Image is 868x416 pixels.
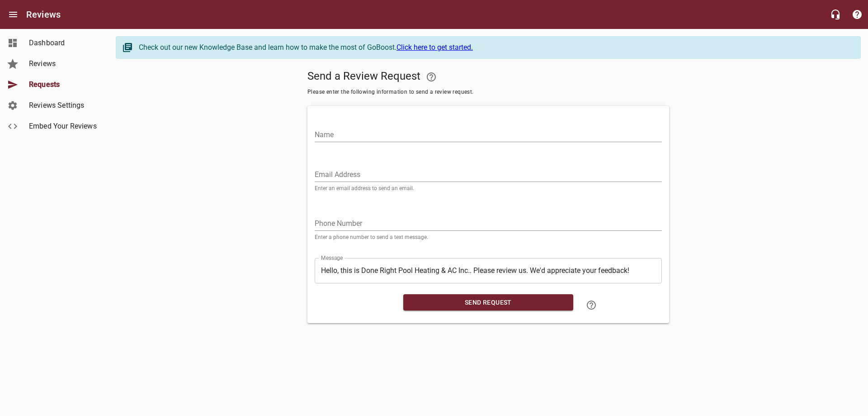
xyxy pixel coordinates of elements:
[410,297,566,308] span: Send Request
[29,121,98,132] span: Embed Your Reviews
[139,42,851,53] div: Check out our new Knowledge Base and learn how to make the most of GoBoost.
[315,234,662,240] p: Enter a phone number to send a text message.
[846,4,868,25] button: Support Portal
[420,66,442,88] a: Your Google or Facebook account must be connected to "Send a Review Request"
[321,266,656,275] textarea: Hello, this is Done Right Pool Heating & AC Inc.. Please review us. We'd appreciate your feedback!
[26,7,61,22] h6: Reviews
[29,38,98,48] span: Dashboard
[2,4,24,25] button: Open drawer
[396,43,473,52] a: Click here to get started.
[403,294,573,311] button: Send Request
[315,186,662,191] p: Enter an email address to send an email.
[307,88,669,97] span: Please enter the following information to send a review request.
[29,100,98,111] span: Reviews Settings
[825,4,846,25] button: Live Chat
[307,66,669,88] h5: Send a Review Request
[29,79,98,90] span: Requests
[29,58,98,69] span: Reviews
[580,294,602,316] a: Learn how to "Send a Review Request"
